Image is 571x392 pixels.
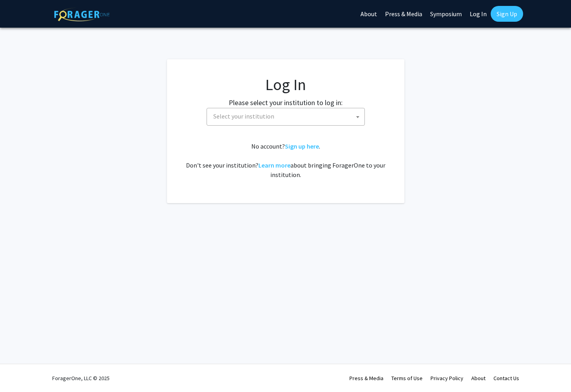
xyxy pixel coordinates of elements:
a: About [471,375,486,382]
a: Contact Us [493,375,519,382]
a: Privacy Policy [431,375,463,382]
a: Terms of Use [391,375,423,382]
span: Select your institution [213,112,274,120]
img: ForagerOne Logo [54,8,110,21]
span: Select your institution [207,108,365,126]
span: Select your institution [210,108,364,124]
div: ForagerOne, LLC © 2025 [52,364,110,392]
a: Learn more about bringing ForagerOne to your institution [258,161,290,169]
a: Sign up here [285,142,319,150]
h1: Log In [183,75,389,94]
a: Press & Media [349,375,383,382]
label: Please select your institution to log in: [229,97,343,108]
a: Sign Up [491,6,523,22]
div: No account? . Don't see your institution? about bringing ForagerOne to your institution. [183,141,389,179]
